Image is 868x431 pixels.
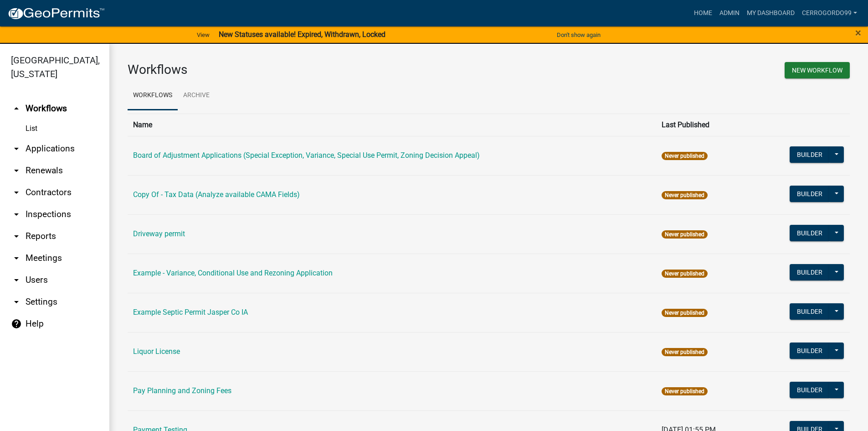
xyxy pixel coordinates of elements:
a: Pay Planning and Zoning Fees [133,386,231,395]
a: View [193,27,213,42]
button: Don't show again [553,27,604,42]
span: Never published [662,230,708,239]
i: arrow_drop_down [11,165,22,176]
th: Name [128,114,656,136]
i: arrow_drop_down [11,296,22,307]
a: Home [690,5,716,22]
a: Example - Variance, Conditional Use and Rezoning Application [133,269,333,277]
a: My Dashboard [743,5,798,22]
a: Cerrogordo99 [798,5,861,22]
span: × [855,26,861,39]
i: arrow_drop_down [11,231,22,242]
button: Builder [790,343,830,359]
i: help [11,318,22,329]
a: Liquor License [133,347,180,356]
i: arrow_drop_down [11,143,22,154]
h3: Workflows [128,62,482,78]
a: Workflows [128,81,178,110]
span: Never published [662,387,708,395]
button: Builder [790,146,830,163]
button: Builder [790,186,830,202]
span: Never published [662,152,708,160]
i: arrow_drop_down [11,209,22,220]
span: Never published [662,270,708,278]
i: arrow_drop_down [11,275,22,286]
button: New Workflow [785,62,850,78]
a: Board of Adjustment Applications (Special Exception, Variance, Special Use Permit, Zoning Decisio... [133,151,480,160]
a: Copy Of - Tax Data (Analyze available CAMA Fields) [133,190,300,199]
button: Builder [790,382,830,398]
a: Driveway permit [133,229,185,238]
i: arrow_drop_down [11,253,22,264]
span: Never published [662,191,708,199]
button: Builder [790,303,830,320]
th: Last Published [656,114,752,136]
a: Example Septic Permit Jasper Co IA [133,308,248,317]
button: Close [855,27,861,38]
a: Archive [178,81,215,110]
button: Builder [790,264,830,280]
span: Never published [662,309,708,317]
strong: New Statuses available! Expired, Withdrawn, Locked [219,30,385,39]
button: Builder [790,225,830,241]
i: arrow_drop_up [11,103,22,114]
i: arrow_drop_down [11,187,22,198]
a: Admin [716,5,743,22]
span: Never published [662,348,708,356]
